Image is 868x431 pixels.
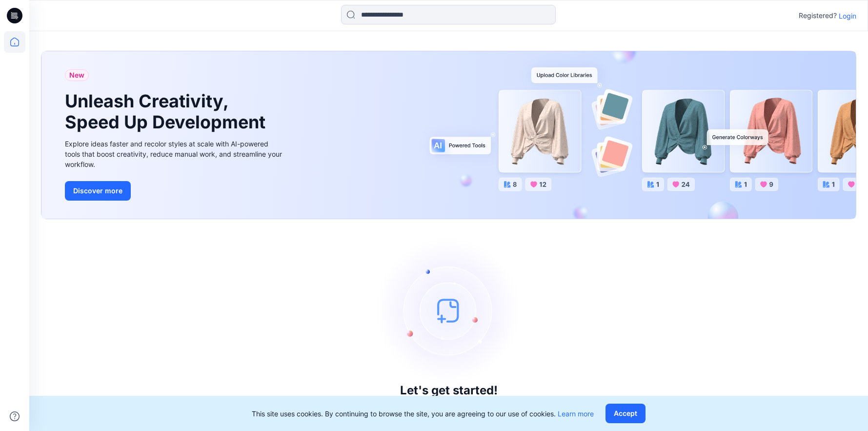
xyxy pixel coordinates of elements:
img: empty-state-image.svg [376,237,522,384]
button: Discover more [65,181,131,201]
a: Discover more [65,181,284,201]
p: Registered? [799,10,837,21]
button: Accept [606,404,646,423]
h3: Let's get started! [400,384,498,397]
p: This site uses cookies. By continuing to browse the site, you are agreeing to our use of cookies. [252,409,594,419]
p: Login [839,11,856,21]
a: Learn more [558,410,594,418]
div: Explore ideas faster and recolor styles at scale with AI-powered tools that boost creativity, red... [65,139,284,169]
h1: Unleash Creativity, Speed Up Development [65,91,270,133]
span: New [69,69,84,81]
